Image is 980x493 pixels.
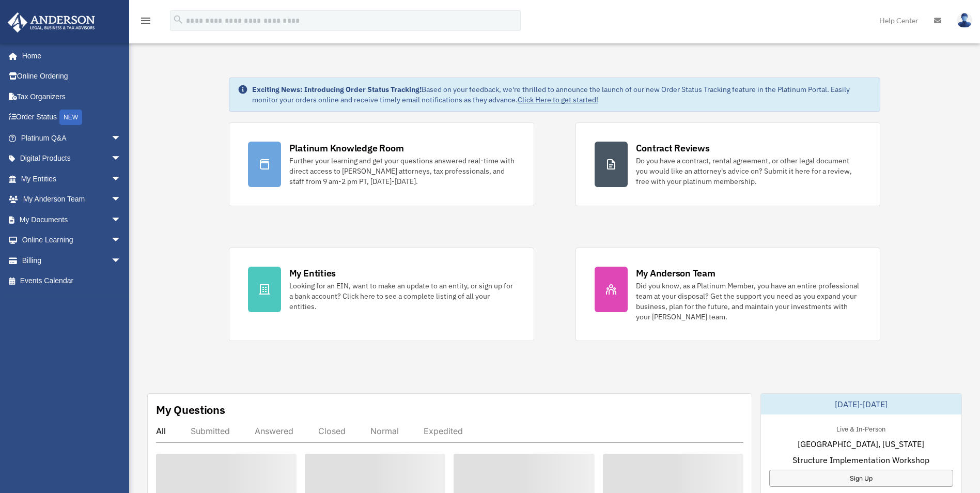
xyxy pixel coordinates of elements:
div: Looking for an EIN, want to make an update to an entity, or sign up for a bank account? Click her... [289,281,515,312]
span: arrow_drop_down [111,148,132,170]
div: Expedited [424,426,463,436]
span: arrow_drop_down [111,168,132,190]
div: All [156,426,166,436]
a: Online Ordering [7,66,137,87]
a: Order StatusNEW [7,107,137,128]
span: arrow_drop_down [111,250,132,271]
div: Live & In-Person [828,423,894,434]
div: Did you know, as a Platinum Member, you have an entire professional team at your disposal? Get th... [636,281,862,322]
a: Billingarrow_drop_down [7,250,137,271]
a: My Documentsarrow_drop_down [7,209,137,230]
div: Normal [370,426,399,436]
div: Platinum Knowledge Room [289,142,404,155]
span: Structure Implementation Workshop [792,454,929,466]
div: Submitted [191,426,230,436]
div: Answered [255,426,293,436]
a: My Anderson Teamarrow_drop_down [7,189,137,210]
a: Platinum Knowledge Room Further your learning and get your questions answered real-time with dire... [229,122,534,206]
div: My Anderson Team [636,267,715,280]
span: arrow_drop_down [111,230,132,251]
img: User Pic [957,13,972,28]
a: Digital Productsarrow_drop_down [7,148,137,169]
a: My Entities Looking for an EIN, want to make an update to an entity, or sign up for a bank accoun... [229,248,534,341]
a: Sign Up [769,470,953,487]
i: search [173,14,184,25]
a: My Entitiesarrow_drop_down [7,168,137,189]
div: Based on your feedback, we're thrilled to announce the launch of our new Order Status Tracking fe... [252,84,872,105]
a: My Anderson Team Did you know, as a Platinum Member, you have an entire professional team at your... [575,248,881,341]
i: menu [139,14,152,27]
a: Click Here to get started! [518,95,598,104]
div: Contract Reviews [636,142,710,155]
div: [DATE]-[DATE] [761,394,961,414]
span: arrow_drop_down [111,209,132,230]
span: arrow_drop_down [111,128,132,149]
a: menu [139,18,152,27]
a: Events Calendar [7,271,137,291]
div: Further your learning and get your questions answered real-time with direct access to [PERSON_NAM... [289,156,515,187]
div: My Questions [156,402,225,418]
strong: Exciting News: Introducing Order Status Tracking! [252,85,422,94]
a: Online Learningarrow_drop_down [7,230,137,251]
span: arrow_drop_down [111,189,132,210]
span: [GEOGRAPHIC_DATA], [US_STATE] [798,438,924,450]
img: Anderson Advisors Platinum Portal [5,12,98,33]
div: My Entities [289,267,336,280]
div: Do you have a contract, rental agreement, or other legal document you would like an attorney's ad... [636,156,862,187]
a: Contract Reviews Do you have a contract, rental agreement, or other legal document you would like... [575,122,881,206]
a: Home [7,45,132,66]
a: Platinum Q&Aarrow_drop_down [7,128,137,148]
div: Closed [318,426,346,436]
a: Tax Organizers [7,86,137,107]
div: NEW [59,110,82,125]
